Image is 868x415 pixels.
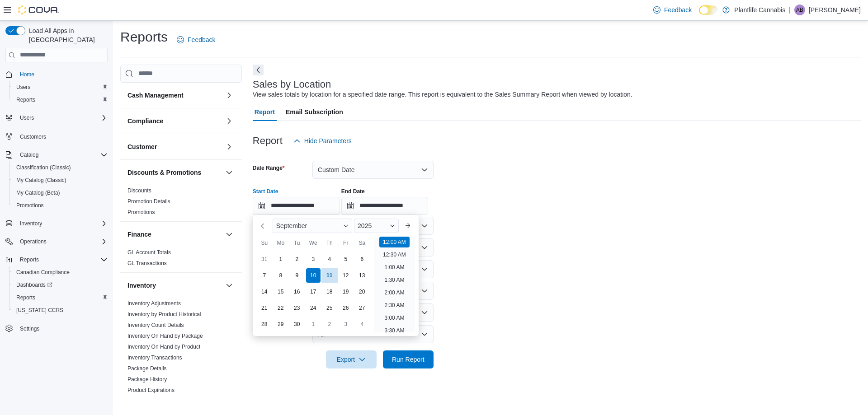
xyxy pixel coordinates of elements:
span: Users [13,82,108,93]
div: Mo [274,236,288,250]
div: day-4 [355,317,369,331]
div: Aran Bhagrath [794,5,805,15]
h3: Finance [127,230,151,239]
p: [PERSON_NAME] [809,5,861,15]
button: Catalog [2,149,111,161]
p: | [789,5,791,15]
span: Customers [20,133,46,140]
span: September [276,222,307,229]
div: day-28 [257,317,272,331]
span: Users [16,84,30,91]
span: Canadian Compliance [16,269,70,276]
button: Cash Management [224,90,235,101]
span: Feedback [188,35,215,44]
h3: Discounts & Promotions [127,168,201,177]
a: Customers [16,131,50,142]
div: Button. Open the month selector. September is currently selected. [273,219,352,233]
span: Package Details [127,365,167,372]
label: Start Date [253,188,278,195]
span: Reports [20,256,39,263]
span: Settings [20,325,39,332]
div: Fr [339,236,353,250]
button: My Catalog (Classic) [9,174,111,187]
button: Inventory [16,218,46,229]
span: Inventory [20,220,42,227]
a: Inventory On Hand by Package [127,333,203,339]
button: Discounts & Promotions [224,167,235,178]
span: Export [331,350,371,368]
div: day-26 [339,301,353,315]
button: Next [253,65,264,75]
div: Button. Open the year selector. 2025 is currently selected. [354,219,399,233]
span: Classification (Classic) [13,162,108,173]
span: Inventory Transactions [127,354,182,361]
input: Press the down key to open a popover containing a calendar. [341,197,428,215]
a: Promotions [127,209,155,215]
span: My Catalog (Classic) [16,177,66,184]
div: September, 2025 [256,251,370,332]
img: Cova [18,5,59,14]
button: Users [9,81,111,93]
a: My Catalog (Classic) [13,175,70,186]
span: Settings [16,323,108,334]
div: day-6 [355,252,369,266]
label: End Date [341,188,365,195]
a: Package History [127,376,167,382]
button: Settings [2,322,111,335]
a: Inventory Transactions [127,354,182,361]
button: Export [326,350,377,368]
div: day-11 [322,268,337,283]
input: Dark Mode [699,5,718,15]
a: Reports [13,94,39,105]
a: Canadian Compliance [13,267,73,278]
label: Date Range [253,164,285,172]
span: 2025 [358,222,372,229]
div: day-29 [274,317,288,331]
div: day-2 [322,317,337,331]
div: day-8 [274,268,288,283]
a: Feedback [173,31,219,49]
div: day-17 [306,284,321,299]
button: Users [16,112,38,123]
span: Inventory Count Details [127,322,184,329]
a: Inventory Count Details [127,322,184,328]
div: day-15 [274,284,288,299]
a: GL Account Totals [127,249,171,256]
button: Operations [2,235,111,248]
span: Load All Apps in [GEOGRAPHIC_DATA] [25,26,108,44]
div: day-4 [322,252,337,266]
h3: Compliance [127,117,163,126]
a: GL Transactions [127,260,167,266]
div: day-2 [290,252,304,266]
a: Users [13,82,34,93]
button: My Catalog (Beta) [9,187,111,199]
a: Dashboards [13,280,56,290]
a: Settings [16,323,43,334]
h3: Sales by Location [253,79,331,90]
span: Promotions [127,209,155,216]
h1: Reports [120,28,168,46]
button: Open list of options [421,266,428,273]
button: Next month [401,219,415,233]
span: Washington CCRS [13,305,108,316]
div: Sa [355,236,369,250]
div: day-23 [290,301,304,315]
button: Inventory [127,281,222,290]
span: Catalog [20,151,38,159]
div: day-7 [257,268,272,283]
span: Reports [13,292,108,303]
div: day-5 [339,252,353,266]
button: Reports [9,93,111,106]
span: AB [796,5,803,15]
button: Run Report [383,350,434,368]
span: Promotions [13,200,108,211]
span: Users [16,112,108,123]
span: My Catalog (Beta) [16,189,60,196]
li: 2:30 AM [381,300,408,311]
div: day-24 [306,301,321,315]
button: Open list of options [421,222,428,229]
div: day-27 [355,301,369,315]
div: day-19 [339,284,353,299]
a: My Catalog (Beta) [13,187,64,198]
